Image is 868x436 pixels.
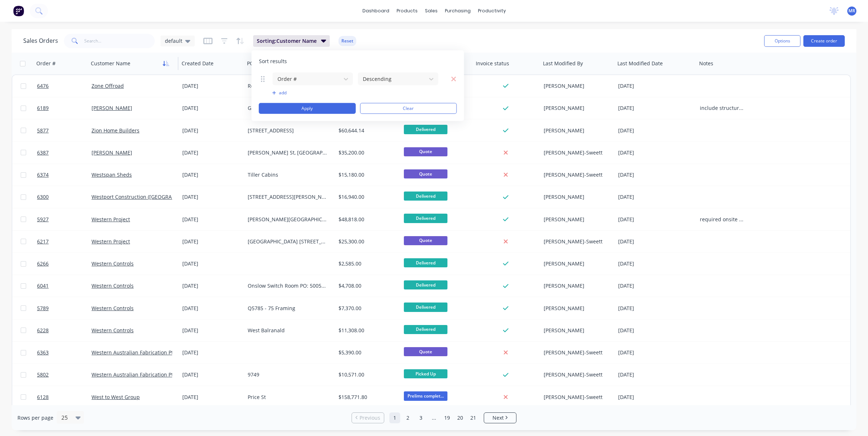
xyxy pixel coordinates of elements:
[248,149,328,156] div: [PERSON_NAME] St, [GEOGRAPHIC_DATA]
[618,394,694,401] div: [DATE]
[404,192,447,201] span: Delivered
[404,303,447,312] span: Delivered
[360,103,457,114] button: Clear
[618,104,694,112] div: [DATE]
[248,238,328,245] div: [GEOGRAPHIC_DATA] [STREET_ADDRESS][PERSON_NAME]
[182,104,242,112] div: [DATE]
[338,371,395,378] div: $10,571.00
[618,327,694,334] div: [DATE]
[92,349,185,356] a: Western Australian Fabrication Pty Ltd
[544,327,609,334] div: [PERSON_NAME]
[393,5,421,16] div: products
[92,282,134,289] a: Western Controls
[17,414,53,421] span: Rows per page
[544,282,609,289] div: [PERSON_NAME]
[37,349,49,356] span: 6363
[36,60,56,67] div: Order #
[37,282,49,289] span: 6041
[404,391,447,400] span: Prelims complet...
[700,216,746,223] div: required onsite approx 3/7
[484,414,516,421] a: Next page
[92,394,140,400] a: West to West Group
[37,386,92,408] a: 6128
[23,37,58,44] h1: Sales Orders
[37,75,92,97] a: 6476
[618,193,694,201] div: [DATE]
[248,171,328,178] div: Tiller Cabins
[182,327,242,334] div: [DATE]
[37,142,92,164] a: 6387
[492,414,504,421] span: Next
[404,347,447,356] span: Quote
[618,127,694,134] div: [DATE]
[182,260,242,267] div: [DATE]
[544,394,609,401] div: [PERSON_NAME]-Sweett
[442,412,453,423] a: Page 19
[360,414,380,421] span: Previous
[618,305,694,312] div: [DATE]
[544,216,609,223] div: [PERSON_NAME]
[544,127,609,134] div: [PERSON_NAME]
[37,371,49,378] span: 5802
[37,127,49,134] span: 5877
[402,412,413,423] a: Page 2
[37,82,49,90] span: 6476
[248,216,328,223] div: [PERSON_NAME][GEOGRAPHIC_DATA] SC-314-027
[404,147,447,156] span: Quote
[618,260,694,267] div: [DATE]
[544,104,609,112] div: [PERSON_NAME]
[338,394,395,401] div: $158,771.80
[13,5,24,16] img: Factory
[544,371,609,378] div: [PERSON_NAME]-Sweett
[544,238,609,245] div: [PERSON_NAME]-Sweett
[404,258,447,267] span: Delivered
[544,82,609,90] div: [PERSON_NAME]
[92,371,185,378] a: Western Australian Fabrication Pty Ltd
[182,349,242,356] div: [DATE]
[92,327,134,334] a: Western Controls
[37,231,92,252] a: 6217
[248,305,328,312] div: Q5785 - 75 Framing
[37,238,49,245] span: 6217
[404,236,447,245] span: Quote
[84,34,155,48] input: Search...
[182,394,242,401] div: [DATE]
[248,193,328,201] div: [STREET_ADDRESS][PERSON_NAME]
[37,216,49,223] span: 5927
[764,35,800,47] button: Options
[247,60,259,67] div: PO #
[544,171,609,178] div: [PERSON_NAME]-Sweett
[389,412,400,423] a: Page 1 is your current page
[544,193,609,201] div: [PERSON_NAME]
[259,103,356,114] button: Apply
[92,260,134,267] a: Western Controls
[248,127,328,134] div: [STREET_ADDRESS]
[618,371,694,378] div: [DATE]
[338,127,395,134] div: $60,644.14
[338,327,395,334] div: $11,308.00
[404,169,447,178] span: Quote
[37,171,49,178] span: 6374
[37,186,92,208] a: 6300
[182,171,242,178] div: [DATE]
[37,209,92,230] a: 5927
[92,127,139,134] a: Zion Home Builders
[37,253,92,275] a: 6266
[352,414,384,421] a: Previous page
[455,412,466,423] a: Page 20
[37,305,49,312] span: 5789
[474,5,510,16] div: productivity
[37,297,92,319] a: 5789
[476,60,509,67] div: Invoice status
[182,127,242,134] div: [DATE]
[92,171,132,178] a: Westspan Sheds
[182,193,242,201] div: [DATE]
[182,149,242,156] div: [DATE]
[92,104,132,111] a: [PERSON_NAME]
[544,149,609,156] div: [PERSON_NAME]-Sweett
[92,238,130,245] a: Western Project
[248,327,328,334] div: West Balranald
[259,58,287,65] span: Sort results
[338,238,395,245] div: $25,300.00
[544,305,609,312] div: [PERSON_NAME]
